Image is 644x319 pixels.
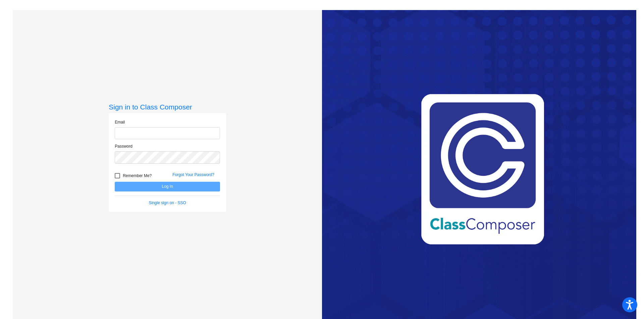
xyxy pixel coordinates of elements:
label: Email [115,119,125,125]
span: Remember Me? [123,172,152,180]
button: Log In [115,182,220,191]
label: Password [115,143,132,149]
a: Single sign on - SSO [149,201,186,205]
a: Forgot Your Password? [172,172,214,177]
h3: Sign in to Class Composer [109,103,226,111]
